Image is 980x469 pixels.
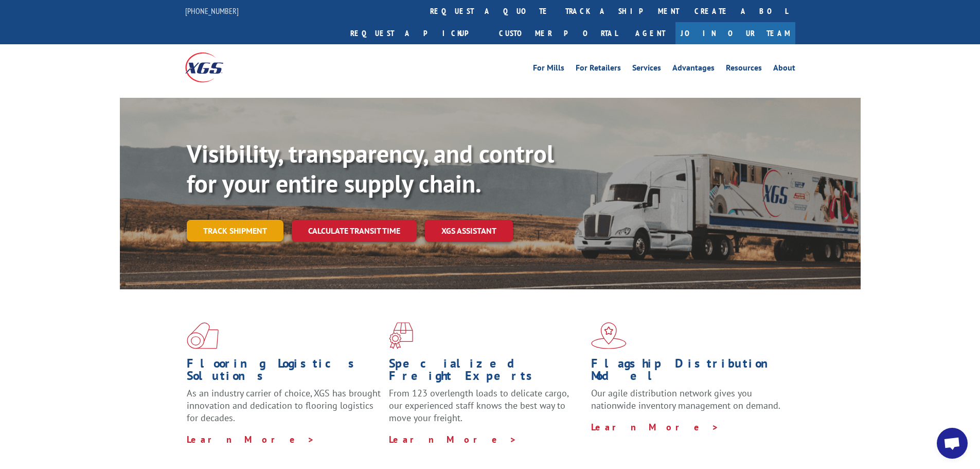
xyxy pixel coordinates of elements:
[491,22,625,44] a: Customer Portal
[187,322,219,349] img: xgs-icon-total-supply-chain-intelligence-red
[625,22,675,44] a: Agent
[591,357,786,387] h1: Flagship Distribution Model
[425,220,513,242] a: XGS ASSISTANT
[533,64,564,75] a: For Mills
[389,387,583,433] p: From 123 overlength loads to delicate cargo, our experienced staff knows the best way to move you...
[632,64,661,75] a: Services
[187,137,554,199] b: Visibility, transparency, and control for your entire supply chain.
[343,22,491,44] a: Request a pickup
[389,357,583,387] h1: Specialized Freight Experts
[389,322,413,349] img: xgs-icon-focused-on-flooring-red
[389,433,517,445] a: Learn More >
[675,22,795,44] a: Join Our Team
[576,64,621,75] a: For Retailers
[591,322,627,349] img: xgs-icon-flagship-distribution-model-red
[185,6,239,16] a: [PHONE_NUMBER]
[292,220,417,242] a: Calculate transit time
[187,220,283,241] a: Track shipment
[726,64,762,75] a: Resources
[187,433,315,445] a: Learn More >
[591,387,780,411] span: Our agile distribution network gives you nationwide inventory management on demand.
[672,64,715,75] a: Advantages
[773,64,795,75] a: About
[591,421,719,433] a: Learn More >
[937,428,968,459] div: Open chat
[187,387,381,424] span: As an industry carrier of choice, XGS has brought innovation and dedication to flooring logistics...
[187,357,381,387] h1: Flooring Logistics Solutions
